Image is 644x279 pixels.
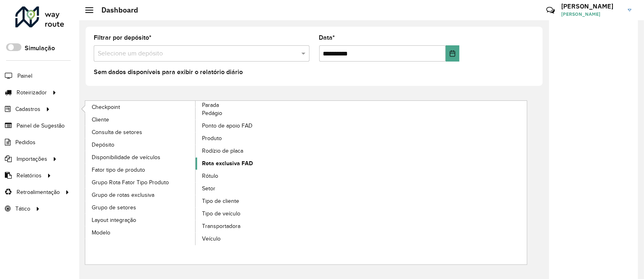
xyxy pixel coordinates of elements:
[202,147,243,155] span: Rodízio de placa
[15,204,30,213] span: Tático
[196,107,306,119] a: Pedágio
[93,6,138,15] h2: Dashboard
[17,88,47,97] span: Roteirizador
[196,170,306,182] a: Rótulo
[92,166,145,174] span: Fator tipo de produto
[17,188,60,196] span: Retroalimentação
[15,138,36,147] span: Pedidos
[319,33,335,43] label: Data
[92,228,110,237] span: Modelo
[202,134,222,143] span: Produto
[196,158,306,170] a: Rota exclusiva FAD
[196,183,306,195] a: Setor
[196,233,306,245] a: Veículo
[196,195,306,207] a: Tipo de cliente
[202,101,219,109] span: Parada
[202,172,218,180] span: Rótulo
[196,220,306,232] a: Transportadora
[446,45,459,62] button: Choose Date
[15,105,40,113] span: Cadastros
[202,109,222,117] span: Pedágio
[85,151,196,163] a: Disponibilidade de veículos
[196,120,306,132] a: Ponto de apoio FAD
[196,208,306,220] a: Tipo de veículo
[85,226,196,239] a: Modelo
[85,214,196,226] a: Layout integração
[85,126,196,138] a: Consulta de setores
[17,155,47,163] span: Importações
[92,203,136,212] span: Grupo de setores
[202,184,215,193] span: Setor
[17,72,32,80] span: Painel
[92,128,142,136] span: Consulta de setores
[85,176,196,188] a: Grupo Rota Fator Tipo Produto
[196,132,306,145] a: Produto
[94,67,243,77] label: Sem dados disponíveis para exibir o relatório diário
[85,164,196,176] a: Fator tipo de produto
[85,189,196,201] a: Grupo de rotas exclusiva
[202,222,240,230] span: Transportadora
[94,33,152,43] label: Filtrar por depósito
[85,201,196,213] a: Grupo de setores
[17,121,65,130] span: Painel de Sugestão
[202,197,239,205] span: Tipo de cliente
[196,145,306,157] a: Rodízio de placa
[92,216,136,224] span: Layout integração
[92,191,154,199] span: Grupo de rotas exclusiva
[85,113,196,126] a: Cliente
[85,101,196,113] a: Checkpoint
[92,153,160,162] span: Disponibilidade de veículos
[92,178,169,187] span: Grupo Rota Fator Tipo Produto
[202,209,240,218] span: Tipo de veículo
[25,43,55,53] label: Simulação
[85,101,306,245] a: Parada
[202,121,253,130] span: Ponto de apoio FAD
[561,11,622,18] span: [PERSON_NAME]
[202,234,221,243] span: Veículo
[85,138,196,151] a: Depósito
[202,159,253,168] span: Rota exclusiva FAD
[542,2,559,19] a: Contato Rápido
[92,141,114,149] span: Depósito
[17,171,42,180] span: Relatórios
[561,2,622,10] h3: [PERSON_NAME]
[92,103,120,111] span: Checkpoint
[92,115,109,124] span: Cliente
